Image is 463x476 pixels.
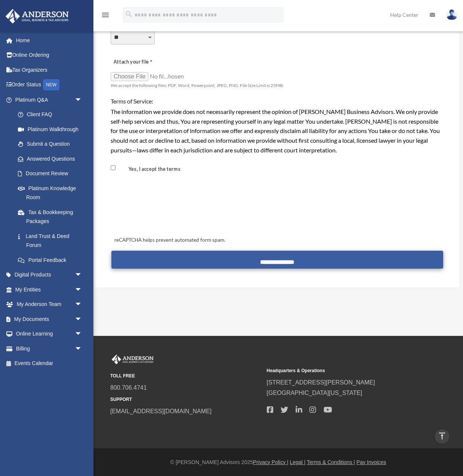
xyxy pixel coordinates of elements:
[75,282,90,297] span: arrow_drop_down
[267,379,375,386] a: [STREET_ADDRESS][PERSON_NAME]
[290,459,306,465] a: Legal |
[356,459,386,465] a: Pay Invoices
[110,372,262,380] small: TOLL FREE
[10,253,93,268] a: Portal Feedback
[112,192,226,221] iframe: reCAPTCHA
[10,166,90,181] a: Document Review
[111,107,444,155] div: The information we provide does not necessarily represent the opinion of [PERSON_NAME] Business A...
[5,62,93,77] a: Tax Organizers
[10,107,93,122] a: Client FAQ
[75,268,90,283] span: arrow_drop_down
[267,390,362,396] a: [GEOGRAPHIC_DATA][US_STATE]
[110,408,212,414] a: [EMAIL_ADDRESS][DOMAIN_NAME]
[111,57,185,68] label: Attach your file
[253,459,288,465] a: Privacy Policy |
[75,327,90,342] span: arrow_drop_down
[446,9,457,20] img: User Pic
[10,229,93,253] a: Land Trust & Deed Forum
[5,48,93,63] a: Online Ordering
[5,282,93,297] a: My Entitiesarrow_drop_down
[101,10,110,19] i: menu
[125,10,133,18] i: search
[5,312,93,327] a: My Documentsarrow_drop_down
[101,13,110,19] a: menu
[5,341,93,356] a: Billingarrow_drop_down
[5,268,93,282] a: Digital Productsarrow_drop_down
[111,236,443,245] div: reCAPTCHA helps prevent automated form spam.
[75,92,90,108] span: arrow_drop_down
[111,97,444,105] h4: Terms of Service:
[5,356,93,371] a: Events Calendar
[5,327,93,341] a: Online Learningarrow_drop_down
[10,205,93,229] a: Tax & Bookkeeping Packages
[3,9,71,24] img: Anderson Advisors Platinum Portal
[93,458,463,467] div: © [PERSON_NAME] Advisors 2025
[117,166,183,173] label: Yes, I accept the terms
[75,297,90,312] span: arrow_drop_down
[5,77,93,93] a: Order StatusNEW
[110,384,147,391] a: 800.706.4741
[111,83,284,88] span: We accept the following files: PDF, Word, Powerpoint, JPEG, PNG. File Size Limit is 25MB.
[10,122,93,137] a: Platinum Walkthrough
[110,355,155,364] img: Anderson Advisors Platinum Portal
[5,92,93,107] a: Platinum Q&Aarrow_drop_down
[267,367,418,375] small: Headquarters & Operations
[75,341,90,356] span: arrow_drop_down
[10,181,93,205] a: Platinum Knowledge Room
[307,459,355,465] a: Terms & Conditions |
[75,312,90,327] span: arrow_drop_down
[10,151,93,166] a: Answered Questions
[438,432,447,441] i: vertical_align_top
[434,429,450,444] a: vertical_align_top
[10,137,93,152] a: Submit a Question
[5,297,93,312] a: My Anderson Teamarrow_drop_down
[5,33,93,48] a: Home
[110,396,262,404] small: SUPPORT
[43,79,59,90] div: NEW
